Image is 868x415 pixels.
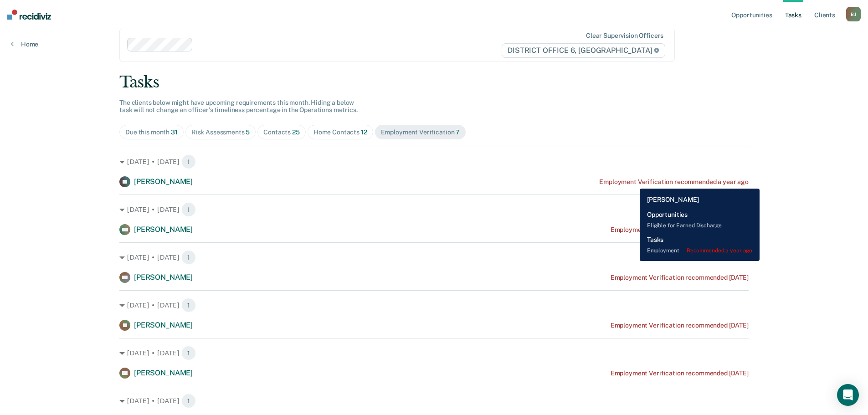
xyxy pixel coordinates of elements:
button: BJ [846,7,861,21]
span: 12 [361,128,367,136]
div: Employment Verification [381,128,460,136]
div: Employment Verification recommended [DATE] [611,322,749,329]
div: [DATE] • [DATE] 1 [119,154,749,169]
span: [PERSON_NAME] [134,225,193,234]
span: 1 [181,394,196,408]
div: Employment Verification recommended [DATE] [611,369,749,377]
div: Due this month [125,128,178,136]
div: Clear supervision officers [586,32,663,40]
div: Tasks [119,73,749,92]
div: Open Intercom Messenger [837,384,859,406]
div: [DATE] • [DATE] 1 [119,394,749,408]
span: [PERSON_NAME] [134,177,193,186]
span: [PERSON_NAME] [134,273,193,282]
span: 1 [181,202,196,217]
span: [PERSON_NAME] [134,369,193,377]
span: 1 [181,298,196,313]
div: Contacts [263,128,300,136]
div: [DATE] • [DATE] 1 [119,250,749,265]
span: 1 [181,154,196,169]
div: [DATE] • [DATE] 1 [119,202,749,217]
span: 1 [181,250,196,265]
div: B J [846,7,861,21]
span: DISTRICT OFFICE 6, [GEOGRAPHIC_DATA] [502,43,665,58]
div: Risk Assessments [191,128,250,136]
div: Employment Verification recommended [DATE] [611,274,749,282]
div: Employment Verification recommended [DATE] [611,226,749,234]
div: [DATE] • [DATE] 1 [119,346,749,360]
span: 1 [181,346,196,360]
div: Employment Verification recommended a year ago [599,178,749,186]
div: [DATE] • [DATE] 1 [119,298,749,313]
span: [PERSON_NAME] [134,321,193,329]
a: Home [11,40,38,48]
div: Home Contacts [313,128,367,136]
span: 25 [292,128,300,136]
span: The clients below might have upcoming requirements this month. Hiding a below task will not chang... [119,99,358,114]
span: 5 [246,128,250,136]
span: 7 [456,128,460,136]
span: 31 [171,128,178,136]
img: Recidiviz [7,10,51,20]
